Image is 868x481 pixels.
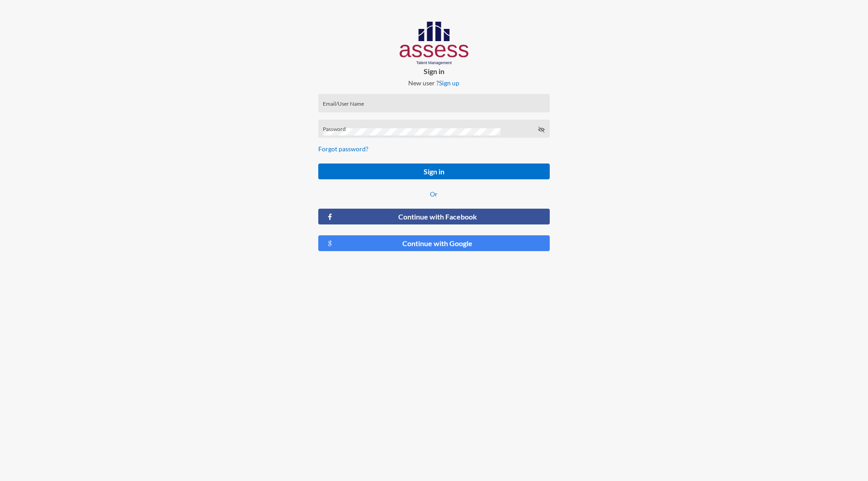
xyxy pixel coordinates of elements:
[318,209,550,224] button: Continue with Facebook
[318,145,368,153] a: Forgot password?
[400,22,469,65] img: AssessLogoo.svg
[311,79,557,87] p: New user ?
[439,79,459,87] a: Sign up
[311,67,557,75] p: Sign in
[318,190,550,198] p: Or
[318,235,550,251] button: Continue with Google
[318,163,550,179] button: Sign in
